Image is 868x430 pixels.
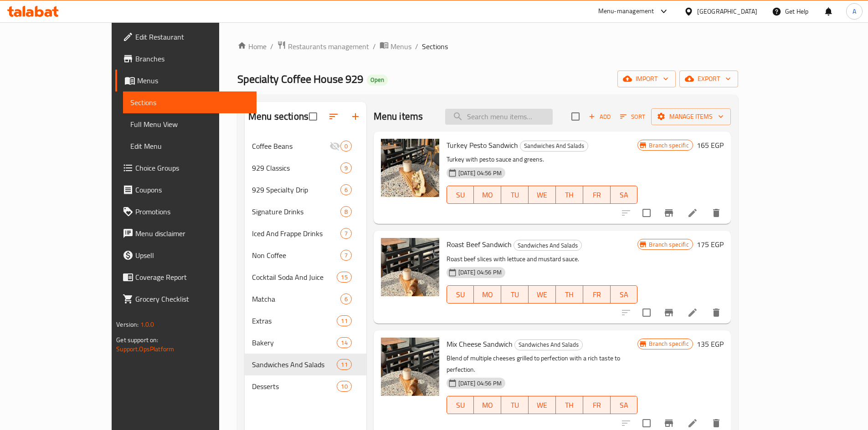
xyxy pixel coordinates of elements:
[341,229,351,238] span: 7
[501,186,529,204] button: TU
[566,107,585,126] span: Select section
[116,334,158,346] span: Get support on:
[532,288,552,301] span: WE
[697,6,757,16] div: [GEOGRAPHIC_DATA]
[137,75,249,86] span: Menus
[337,360,351,369] span: 11
[252,206,340,217] span: Signature Drinks
[140,319,154,330] span: 1.0.0
[135,250,249,261] span: Upsell
[611,285,638,304] button: SA
[598,6,654,17] div: Menu-management
[447,337,513,351] span: Mix Cheese Sandwich
[585,110,614,124] span: Add item
[373,41,376,52] li: /
[645,339,692,348] span: Branch specific
[252,293,340,304] span: Matcha
[637,203,656,223] span: Select to update
[445,109,553,125] input: search
[245,135,366,157] div: Coffee Beans0
[116,343,174,355] a: Support.OpsPlatform
[532,399,552,412] span: WE
[560,288,580,301] span: TH
[611,396,638,414] button: SA
[474,285,501,304] button: MO
[277,40,369,52] a: Restaurants management
[447,285,474,304] button: SU
[556,186,583,204] button: TH
[374,110,423,123] h2: Menu items
[245,244,366,266] div: Non Coffee7
[288,41,369,52] span: Restaurants management
[447,396,474,414] button: SU
[130,119,249,130] span: Full Menu View
[687,418,698,429] a: Edit menu item
[556,396,583,414] button: TH
[245,201,366,223] div: Signature Drinks8
[252,141,329,152] div: Coffee Beans
[614,288,634,301] span: SA
[455,169,505,177] span: [DATE] 04:56 PM
[245,310,366,332] div: Extras11
[614,110,651,124] span: Sort items
[252,359,337,370] div: Sandwiches And Salads
[611,186,638,204] button: SA
[252,272,337,283] span: Cocktail Soda And Juice
[341,164,351,172] span: 9
[237,69,363,89] span: Specialty Coffee House 929
[422,41,448,52] span: Sections
[252,315,337,326] span: Extras
[116,319,139,330] span: Version:
[451,399,471,412] span: SU
[337,315,351,326] div: items
[447,353,638,375] p: Blend of multiple cheeses grilled to perfection with a rich taste to perfection.
[514,240,581,251] span: Sandwiches And Salads
[614,399,634,412] span: SA
[252,337,337,348] span: Bakery
[658,202,680,224] button: Branch-specific-item
[505,399,525,412] span: TU
[585,110,614,124] button: Add
[679,71,738,87] button: export
[381,338,439,396] img: Mix Cheese Sandwich
[556,285,583,304] button: TH
[505,288,525,301] span: TU
[367,75,388,86] div: Open
[135,162,249,173] span: Choice Groups
[135,31,249,42] span: Edit Restaurant
[853,6,856,16] span: A
[341,251,351,260] span: 7
[341,186,351,194] span: 6
[237,40,738,52] nav: breadcrumb
[583,285,611,304] button: FR
[245,132,366,401] nav: Menu sections
[245,223,366,244] div: Iced And Frappe Drinks7
[252,381,337,392] span: Desserts
[505,188,525,202] span: TU
[135,228,249,239] span: Menu disclaimer
[252,250,340,261] div: Non Coffee
[245,266,366,288] div: Cocktail Soda And Juice15
[245,288,366,310] div: Matcha6
[115,26,257,48] a: Edit Restaurant
[135,293,249,304] span: Grocery Checklist
[340,162,352,173] div: items
[687,307,698,318] a: Edit menu item
[687,207,698,218] a: Edit menu item
[447,238,512,251] span: Roast Beef Sandwich
[340,184,352,195] div: items
[245,179,366,201] div: 929 Specialty Drip6
[367,76,388,84] span: Open
[303,107,323,126] span: Select all sections
[115,288,257,310] a: Grocery Checklist
[381,139,439,197] img: Turkey Pesto Sandwich
[337,359,351,370] div: items
[337,382,351,391] span: 10
[115,157,257,179] a: Choice Groups
[514,339,583,350] div: Sandwiches And Salads
[337,317,351,325] span: 11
